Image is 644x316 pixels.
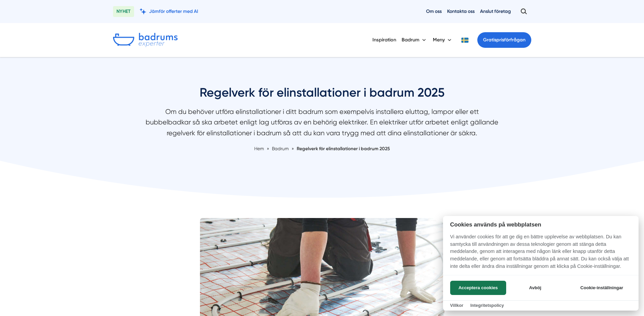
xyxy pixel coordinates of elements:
[450,281,506,295] button: Acceptera cookies
[443,221,639,228] h2: Cookies används på webbplatsen
[450,303,463,308] a: Villkor
[443,233,639,275] p: Vi använder cookies för att ge dig en bättre upplevelse av webbplatsen. Du kan samtycka till anvä...
[508,281,562,295] button: Avböj
[572,281,631,295] button: Cookie-inställningar
[470,303,504,308] a: Integritetspolicy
